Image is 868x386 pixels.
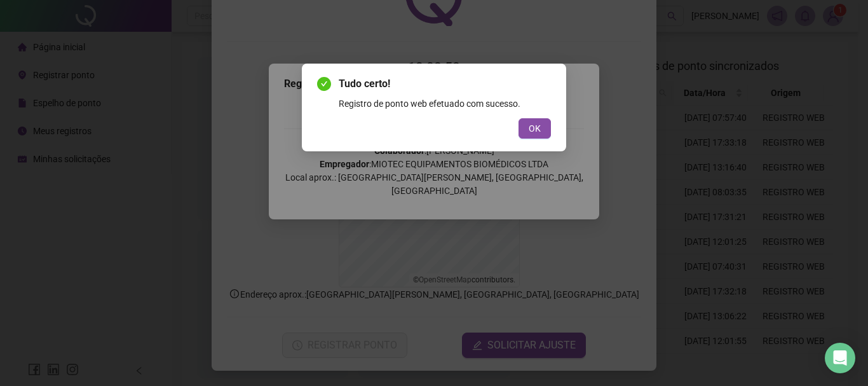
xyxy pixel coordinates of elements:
div: Registro de ponto web efetuado com sucesso. [339,97,551,111]
div: Open Intercom Messenger [825,343,855,373]
span: Tudo certo! [339,76,551,92]
span: check-circle [317,77,331,91]
span: OK [529,121,541,135]
button: OK [519,118,551,139]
